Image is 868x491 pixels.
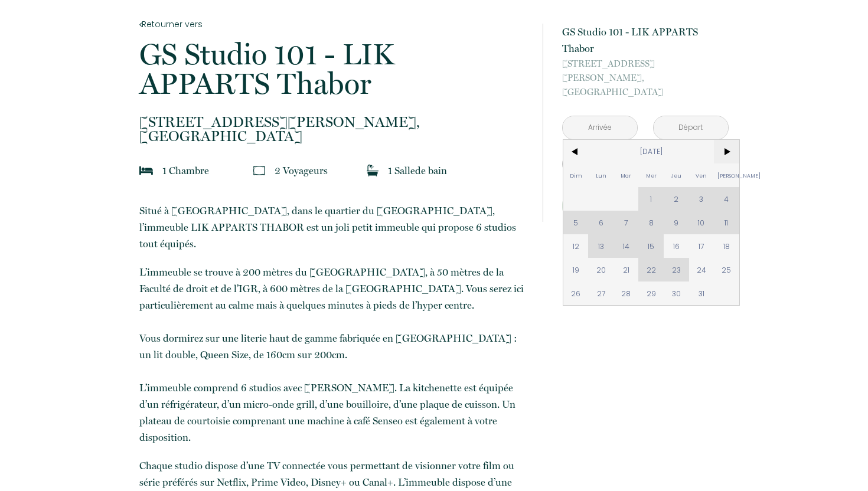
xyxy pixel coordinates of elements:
p: [GEOGRAPHIC_DATA] [562,57,729,99]
input: Arrivée [563,116,637,139]
a: Retourner vers [139,18,527,31]
span: 17 [689,234,714,258]
span: Mar [614,163,639,187]
p: GS Studio 101 - LIK APPARTS Thabor [562,24,729,57]
span: 24 [689,258,714,281]
p: 2 Voyageur [275,162,328,179]
span: [STREET_ADDRESS][PERSON_NAME], [139,115,527,129]
span: 19 [563,258,589,281]
p: Situé à [GEOGRAPHIC_DATA], dans le quartier du [GEOGRAPHIC_DATA], l’immeuble LIK APPARTS THABOR e... [139,202,527,252]
span: 30 [664,281,689,305]
span: 21 [614,258,639,281]
span: 29 [638,281,664,305]
span: Jeu [664,163,689,187]
span: < [563,140,589,163]
p: 1 Chambre [162,162,209,179]
span: [DATE] [588,140,714,163]
p: GS Studio 101 - LIK APPARTS Thabor [139,40,527,99]
button: Réserver [562,190,729,222]
span: [STREET_ADDRESS][PERSON_NAME], [562,57,729,85]
span: 18 [714,234,739,258]
span: 12 [563,234,589,258]
span: Ven [689,163,714,187]
span: 16 [664,234,689,258]
p: 1 Salle de bain [388,162,447,179]
span: 20 [588,258,614,281]
span: Mer [638,163,664,187]
span: > [714,140,739,163]
span: Lun [588,163,614,187]
img: guests [253,165,265,176]
span: [PERSON_NAME] [714,163,739,187]
span: 31 [689,281,714,305]
span: Dim [563,163,589,187]
span: 25 [714,258,739,281]
input: Départ [654,116,728,139]
span: 27 [588,281,614,305]
p: L’immeuble se trouve à 200 mètres du [GEOGRAPHIC_DATA], à 50 mètres de la Faculté de droit et de ... [139,264,527,446]
span: s [324,165,328,176]
span: 28 [614,281,639,305]
p: [GEOGRAPHIC_DATA] [139,115,527,143]
span: 26 [563,281,589,305]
